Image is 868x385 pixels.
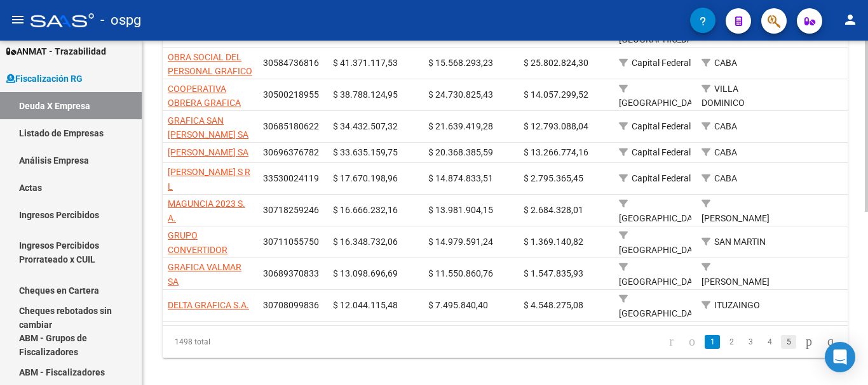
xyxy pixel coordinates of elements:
[524,121,588,131] span: $ 12.793.088,04
[524,173,583,183] span: $ 2.795.365,45
[524,147,588,157] span: $ 13.266.774,16
[168,230,237,270] span: GRUPO CONVERTIDOR PAPELERO S.R.L.
[843,12,858,27] mat-icon: person
[619,277,705,287] span: [GEOGRAPHIC_DATA]
[428,173,493,183] span: $ 14.874.833,51
[168,167,250,192] span: [PERSON_NAME] S R L
[524,237,583,247] span: $ 1.369.140,82
[705,335,720,349] a: 1
[333,173,398,183] span: $ 17.670.198,96
[6,44,106,58] span: ANMAT - Trazabilidad
[333,300,398,310] span: $ 12.044.115,48
[263,147,319,157] span: 30696376782
[762,335,777,349] a: 4
[428,58,493,68] span: $ 15.568.293,23
[263,58,319,68] span: 30584736816
[702,277,770,287] span: [PERSON_NAME]
[168,147,248,157] span: [PERSON_NAME] SA
[722,331,741,353] li: page 2
[760,331,779,353] li: page 4
[619,213,705,223] span: [GEOGRAPHIC_DATA]
[632,58,691,68] span: Capital Federal
[100,6,141,34] span: - ospg
[428,205,493,215] span: $ 13.981.904,15
[683,335,701,349] a: go to previous page
[428,237,493,247] span: $ 14.979.591,24
[333,205,398,215] span: $ 16.666.232,16
[168,199,245,223] span: MAGUNCIA 2023 S. A.
[632,147,691,157] span: Capital Federal
[714,300,760,310] span: ITUZAINGO
[263,121,319,131] span: 30685180622
[714,121,737,131] span: CABA
[168,52,252,77] span: OBRA SOCIAL DEL PERSONAL GRAFICO
[428,147,493,157] span: $ 20.368.385,59
[800,335,818,349] a: go to next page
[263,268,319,278] span: 30689370833
[779,331,798,353] li: page 5
[724,335,739,349] a: 2
[524,58,588,68] span: $ 25.802.824,30
[168,84,248,166] span: COOPERATIVA OBRERA GRAFICA TALLERES ARGENTINOS (C.O.G.T.A.L.) DE TRABAJO LIMITADA
[333,89,398,100] span: $ 38.788.124,95
[781,335,796,349] a: 5
[263,237,319,247] span: 30711055750
[632,173,691,183] span: Capital Federal
[524,300,583,310] span: $ 4.548.275,08
[263,173,319,183] span: 33530024119
[333,268,398,278] span: $ 13.098.696,69
[428,268,493,278] span: $ 11.550.860,76
[333,58,398,68] span: $ 41.371.117,53
[263,205,319,215] span: 30718259246
[632,121,691,131] span: Capital Federal
[741,331,760,353] li: page 3
[702,213,770,223] span: [PERSON_NAME]
[10,12,25,27] mat-icon: menu
[333,237,398,247] span: $ 16.348.732,06
[702,84,745,108] span: VILLA DOMINICO
[333,121,398,131] span: $ 34.432.507,32
[168,115,248,140] span: GRAFICA SAN [PERSON_NAME] SA
[263,300,319,310] span: 30708099836
[333,147,398,157] span: $ 33.635.159,75
[714,147,737,157] span: CABA
[714,237,766,247] span: SAN MARTIN
[714,173,737,183] span: CABA
[714,58,737,68] span: CABA
[619,98,705,108] span: [GEOGRAPHIC_DATA]
[524,89,588,100] span: $ 14.057.299,52
[822,335,839,349] a: go to last page
[428,121,493,131] span: $ 21.639.419,28
[663,335,679,349] a: go to first page
[703,331,722,353] li: page 1
[825,342,855,372] div: Open Intercom Messenger
[428,300,488,310] span: $ 7.495.840,40
[524,268,583,278] span: $ 1.547.835,93
[743,335,758,349] a: 3
[619,245,705,255] span: [GEOGRAPHIC_DATA]
[263,89,319,100] span: 30500218955
[524,205,583,215] span: $ 2.684.328,01
[6,72,83,86] span: Fiscalización RG
[168,262,241,287] span: GRAFICA VALMAR SA
[428,89,493,100] span: $ 24.730.825,43
[163,326,297,358] div: 1498 total
[168,300,249,310] span: DELTA GRAFICA S.A.
[619,308,705,318] span: [GEOGRAPHIC_DATA]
